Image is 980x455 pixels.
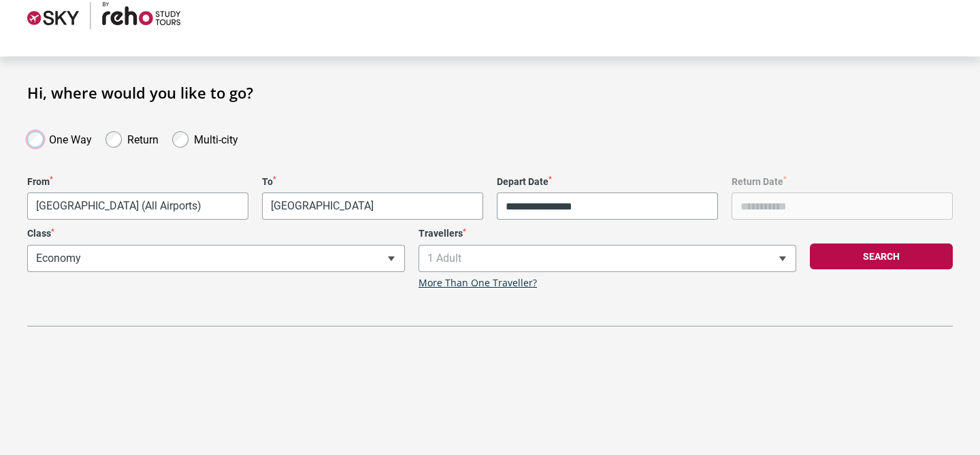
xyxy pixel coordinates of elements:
[263,193,483,219] span: Phnom Penh International Airport
[27,192,248,220] span: Melbourne (All Airports)
[27,176,248,188] label: From
[49,130,92,146] label: One Way
[28,193,248,219] span: Melbourne (All Airports)
[27,84,953,101] h1: Hi, where would you like to go?
[419,228,796,239] label: Travellers
[497,176,718,188] label: Depart Date
[419,246,796,271] span: 1 Adult
[419,277,537,289] a: More Than One Traveller?
[194,130,238,146] label: Multi-city
[127,130,159,146] label: Return
[262,176,483,188] label: To
[27,245,405,272] span: Economy
[810,243,953,269] button: Search
[419,245,796,272] span: 1 Adult
[28,246,404,271] span: Economy
[27,228,405,239] label: Class
[262,192,483,220] span: Phnom Penh International Airport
